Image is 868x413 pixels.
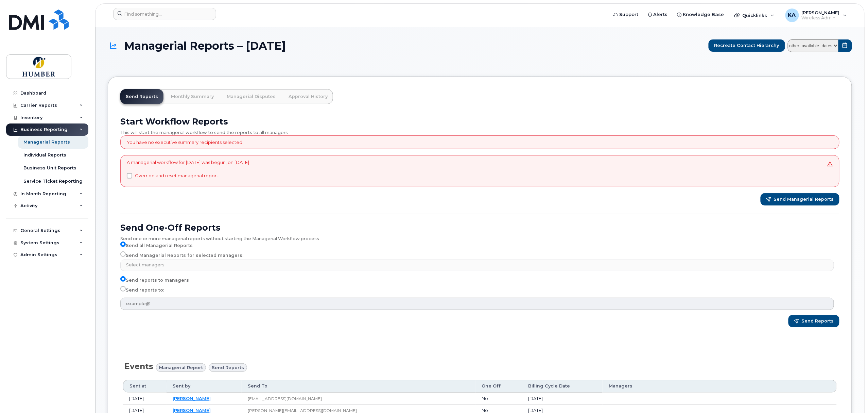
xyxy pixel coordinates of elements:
[124,40,286,52] span: Managerial Reports – [DATE]
[522,393,603,405] td: [DATE]
[173,408,211,413] a: [PERSON_NAME]
[120,298,834,310] input: example@
[120,89,163,104] a: Send Reports
[120,242,126,247] input: Send all Managerial Reports
[123,380,167,392] th: Sent at
[159,364,203,371] span: Managerial Report
[127,139,243,146] p: You have no executive summary recipients selected.
[475,380,522,392] th: One Off
[283,89,333,104] a: Approval History
[522,380,603,392] th: Billing Cycle Date
[248,396,322,401] span: [EMAIL_ADDRESS][DOMAIN_NAME]
[166,89,219,104] a: Monthly Summary
[774,196,834,202] span: Send Managerial Reports
[123,393,167,405] td: [DATE]
[173,396,211,401] a: [PERSON_NAME]
[212,364,244,371] span: Send reports
[475,393,522,405] td: No
[801,318,834,324] span: Send Reports
[120,251,243,260] label: Send Managerial Reports for selected managers:
[167,380,242,392] th: Sent by
[603,380,837,392] th: Managers
[120,242,193,250] label: Send all Managerial Reports
[120,116,839,127] h2: Start Workflow Reports
[120,251,126,257] input: Send Managerial Reports for selected managers:
[120,127,839,135] div: This will start the managerial workflow to send the reports to all managers
[761,193,840,205] button: Send Managerial Reports
[135,172,219,180] label: Override and reset managerial report.
[120,222,839,233] h2: Send One-Off Reports
[242,380,476,392] th: Send To
[124,362,153,371] span: Events
[120,276,126,282] input: Send reports to managers
[248,408,357,413] span: [PERSON_NAME][EMAIL_ADDRESS][DOMAIN_NAME]
[120,286,126,292] input: Send reports to:
[221,89,281,104] a: Managerial Disputes
[120,233,839,242] div: Send one or more managerial reports without starting the Managerial Workflow process
[120,286,164,294] label: Send reports to:
[788,315,840,327] button: Send Reports
[709,39,785,52] button: Recreate Contact Hierarchy
[127,159,249,183] div: A managerial workflow for [DATE] was begun, on [DATE]
[714,42,779,49] span: Recreate Contact Hierarchy
[120,276,189,284] label: Send reports to managers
